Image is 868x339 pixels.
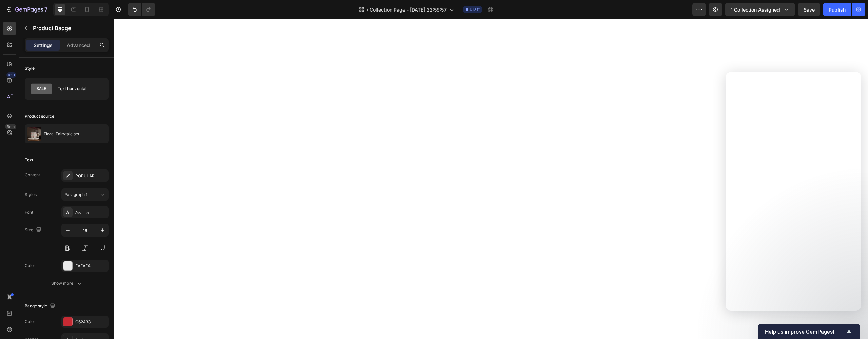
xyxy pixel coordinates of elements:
span: 1 collection assigned [731,6,780,13]
p: Floral Fairytale set [44,132,79,136]
div: Font [25,209,33,215]
div: Badge style [25,302,57,311]
div: Show more [51,280,83,287]
p: Settings [34,42,53,49]
button: Show survey - Help us improve GemPages! [765,327,853,336]
p: Advanced [67,42,90,49]
div: Color [25,263,35,269]
img: product feature img [27,127,41,141]
button: Paragraph 1 [61,188,109,201]
div: Product source [25,113,54,119]
span: Help us improve GemPages! [765,328,845,335]
div: POPULAR [75,173,107,179]
span: / [367,6,368,13]
div: Text [25,157,33,163]
div: Content [25,172,40,178]
span: Save [804,7,815,13]
button: 7 [3,3,51,16]
div: Color [25,319,35,325]
iframe: Design area [114,19,868,339]
span: Collection Page - [DATE] 22:59:57 [370,6,447,13]
div: Text horizontal [58,81,99,97]
div: Size [25,225,43,235]
iframe: Intercom live chat [845,306,861,322]
button: Publish [823,3,851,16]
p: Product Badge [33,24,106,32]
div: 450 [6,72,16,78]
span: Paragraph 1 [64,192,87,198]
button: Save [798,3,820,16]
div: Style [25,65,35,72]
div: Publish [829,6,846,13]
p: 7 [44,5,47,14]
button: Show more [25,277,109,290]
div: EAEAEA [75,263,107,269]
span: Draft [470,6,480,13]
button: 1 collection assigned [725,3,795,16]
div: Beta [5,124,16,129]
iframe: Intercom live chat [726,72,861,311]
div: Styles [25,192,37,198]
div: C62A33 [75,319,107,325]
div: Undo/Redo [128,3,155,16]
div: Assistant [75,210,107,216]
